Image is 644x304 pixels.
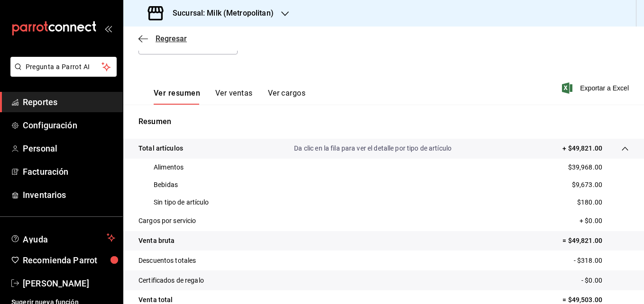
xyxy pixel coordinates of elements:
p: Bebidas [154,180,178,190]
p: Certificados de regalo [138,276,204,286]
p: Venta bruta [138,236,175,246]
button: Regresar [138,34,187,43]
button: Exportar a Excel [564,82,629,94]
span: Personal [23,142,115,155]
p: Da clic en la fila para ver el detalle por tipo de artículo [294,143,451,153]
span: Recomienda Parrot [23,254,115,267]
span: [PERSON_NAME] [23,277,115,290]
span: Pregunta a Parrot AI [26,62,102,72]
button: open_drawer_menu [104,25,112,32]
p: + $49,821.00 [562,143,602,153]
div: navigation tabs [154,89,305,105]
p: $39,968.00 [568,162,602,172]
p: = $49,821.00 [562,236,629,246]
p: Sin tipo de artículo [154,197,209,207]
p: + $0.00 [580,216,629,226]
p: Cargos por servicio [138,216,196,226]
button: Ver cargos [268,89,306,105]
h3: Sucursal: Milk (Metropolitan) [165,8,274,19]
span: Reportes [23,96,115,108]
button: Pregunta a Parrot AI [10,57,117,77]
p: Alimentos [154,162,184,172]
p: $180.00 [577,197,602,207]
p: Total artículos [138,143,183,153]
p: - $0.00 [581,276,629,286]
a: Pregunta a Parrot AI [7,69,117,79]
p: Resumen [138,116,629,127]
span: Configuración [23,119,115,132]
span: Inventarios [23,188,115,201]
p: $9,673.00 [572,180,602,190]
button: Ver ventas [215,89,253,105]
span: Regresar [156,34,187,43]
p: - $318.00 [574,256,629,266]
span: Facturación [23,165,115,178]
p: Descuentos totales [138,256,196,266]
span: Ayuda [23,232,103,243]
button: Ver resumen [154,89,200,105]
